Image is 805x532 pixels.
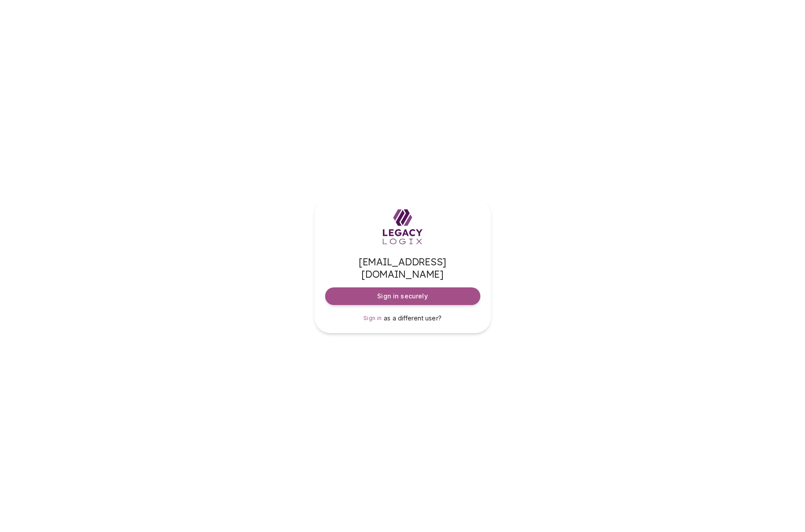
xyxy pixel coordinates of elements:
button: Sign in securely [325,287,480,305]
span: as a different user? [384,314,442,322]
span: Sign in securely [377,292,427,301]
span: Sign in [363,315,382,321]
span: [EMAIL_ADDRESS][DOMAIN_NAME] [325,256,480,280]
a: Sign in [363,314,382,323]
